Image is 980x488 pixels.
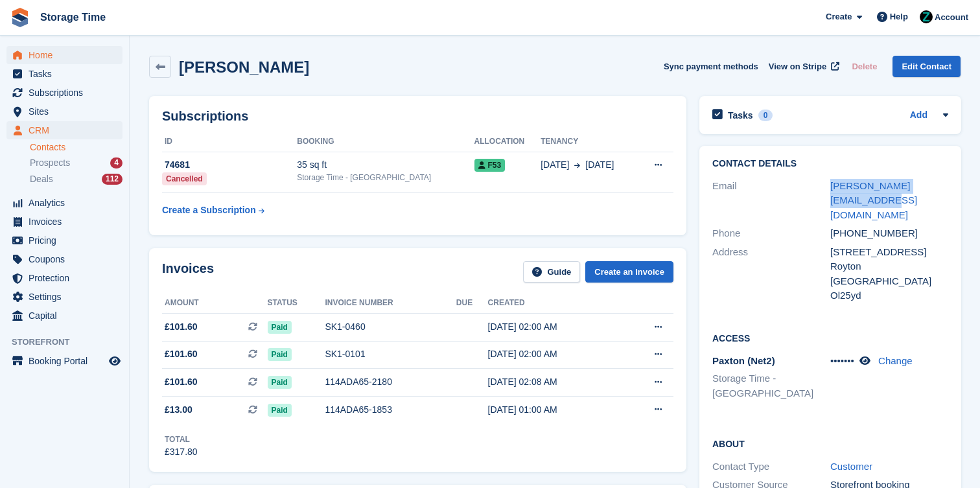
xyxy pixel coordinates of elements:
[846,56,882,77] button: Delete
[712,355,775,366] span: Paxton (Net2)
[764,56,842,77] a: View on Stripe
[712,179,830,223] div: Email
[488,347,622,361] div: [DATE] 02:00 AM
[6,46,122,64] a: menu
[297,132,474,152] th: Booking
[6,84,122,102] a: menu
[712,331,948,344] h2: Access
[10,8,30,27] img: stora-icon-8386f47178a22dfd0bd8f6a31ec36ba5ce8667c1dd55bd0f319d3a0aa187defe.svg
[712,245,830,303] div: Address
[30,173,53,185] span: Deals
[29,121,106,139] span: CRM
[325,320,456,334] div: SK1-0460
[712,437,948,450] h2: About
[162,132,297,152] th: ID
[110,157,122,168] div: 4
[29,213,106,231] span: Invoices
[6,288,122,306] a: menu
[29,65,106,83] span: Tasks
[6,307,122,325] a: menu
[6,213,122,231] a: menu
[325,403,456,417] div: 114ADA65-1853
[830,259,948,274] div: Royton
[830,355,854,366] span: •••••••
[712,226,830,241] div: Phone
[712,459,830,474] div: Contact Type
[474,132,541,152] th: Allocation
[29,102,106,121] span: Sites
[6,65,122,83] a: menu
[268,376,292,389] span: Paid
[162,172,207,185] div: Cancelled
[830,226,948,241] div: [PHONE_NUMBER]
[456,293,488,314] th: Due
[830,274,948,289] div: [GEOGRAPHIC_DATA]
[29,231,106,250] span: Pricing
[585,261,673,283] a: Create an Invoice
[758,110,773,121] div: 0
[30,141,122,154] a: Contacts
[268,404,292,417] span: Paid
[728,110,753,121] h2: Tasks
[297,158,474,172] div: 35 sq ft
[910,108,927,123] a: Add
[297,172,474,183] div: Storage Time - [GEOGRAPHIC_DATA]
[541,132,637,152] th: Tenancy
[6,269,122,287] a: menu
[712,371,830,401] li: Storage Time - [GEOGRAPHIC_DATA]
[712,159,948,169] h2: Contact Details
[6,121,122,139] a: menu
[162,158,297,172] div: 74681
[165,347,198,361] span: £101.60
[162,293,268,314] th: Amount
[769,60,826,73] span: View on Stripe
[890,10,908,23] span: Help
[162,203,256,217] div: Create a Subscription
[488,293,622,314] th: Created
[6,102,122,121] a: menu
[29,84,106,102] span: Subscriptions
[6,194,122,212] a: menu
[165,320,198,334] span: £101.60
[165,375,198,389] span: £101.60
[826,10,852,23] span: Create
[29,250,106,268] span: Coupons
[6,231,122,250] a: menu
[488,375,622,389] div: [DATE] 02:08 AM
[12,336,129,349] span: Storefront
[165,434,198,445] div: Total
[29,288,106,306] span: Settings
[102,174,122,185] div: 112
[162,198,264,222] a: Create a Subscription
[165,403,192,417] span: £13.00
[6,352,122,370] a: menu
[325,347,456,361] div: SK1-0101
[830,180,917,220] a: [PERSON_NAME][EMAIL_ADDRESS][DOMAIN_NAME]
[664,56,758,77] button: Sync payment methods
[892,56,961,77] a: Edit Contact
[935,11,968,24] span: Account
[107,353,122,369] a: Preview store
[29,46,106,64] span: Home
[29,352,106,370] span: Booking Portal
[830,245,948,260] div: [STREET_ADDRESS]
[29,307,106,325] span: Capital
[162,261,214,283] h2: Invoices
[268,348,292,361] span: Paid
[268,293,325,314] th: Status
[29,194,106,212] span: Analytics
[29,269,106,287] span: Protection
[30,157,70,169] span: Prospects
[165,445,198,459] div: £317.80
[541,158,569,172] span: [DATE]
[830,288,948,303] div: Ol25yd
[325,293,456,314] th: Invoice number
[585,158,614,172] span: [DATE]
[488,403,622,417] div: [DATE] 01:00 AM
[35,6,111,28] a: Storage Time
[6,250,122,268] a: menu
[488,320,622,334] div: [DATE] 02:00 AM
[474,159,506,172] span: F53
[523,261,580,283] a: Guide
[878,355,913,366] a: Change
